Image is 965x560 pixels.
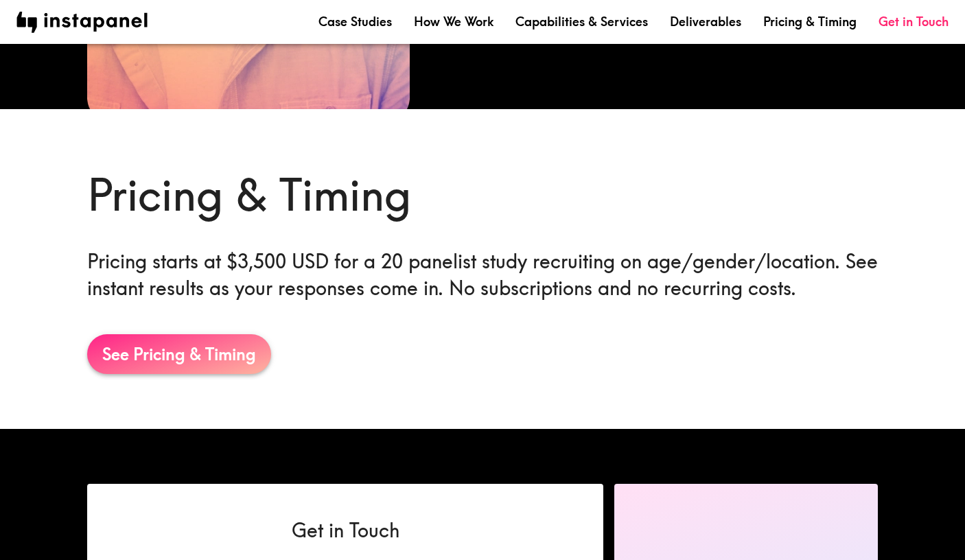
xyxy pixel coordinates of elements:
a: Capabilities & Services [515,13,648,30]
a: Deliverables [670,13,741,30]
h6: Get in Touch [131,517,559,544]
a: Get in Touch [879,13,949,30]
a: How We Work [414,13,493,30]
a: Case Studies [318,13,392,30]
img: instapanel [16,12,148,33]
a: Pricing & Timing [763,13,857,30]
a: See Pricing & Timing [87,334,271,374]
h1: Pricing & Timing [87,164,878,226]
h6: Pricing starts at $3,500 USD for a 20 panelist study recruiting on age/gender/location. See insta... [87,248,878,301]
